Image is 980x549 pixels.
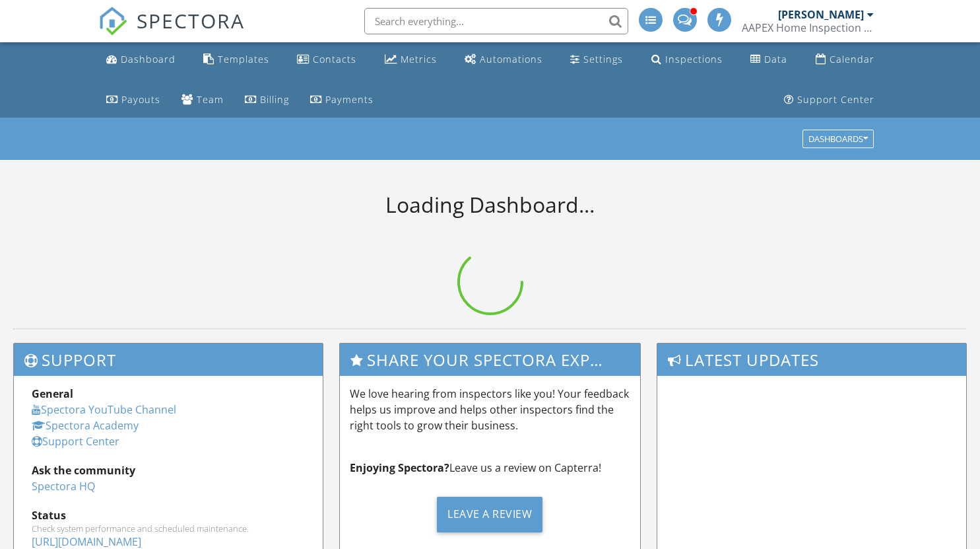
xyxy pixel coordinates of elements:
a: Payouts [101,88,166,112]
div: Calendar [830,53,874,65]
a: SPECTORA [98,18,245,46]
div: Check system performance and scheduled maintenance. [32,523,305,534]
h3: Latest Updates [657,344,966,376]
h3: Support [14,344,323,376]
div: Ask the community [32,462,305,478]
a: Contacts [292,48,362,72]
div: Team [197,93,224,106]
button: Dashboards [802,130,874,149]
a: Settings [565,48,628,72]
div: [PERSON_NAME] [778,8,864,21]
div: AAPEX Home Inspection Services [742,21,874,34]
div: Data [764,53,787,65]
a: Spectora YouTube Channel [32,402,176,417]
div: Inspections [665,53,723,65]
a: Data [745,48,793,72]
a: [URL][DOMAIN_NAME] [32,534,141,549]
h3: Share Your Spectora Experience [340,344,641,376]
a: Inspections [646,48,728,72]
p: Leave us a review on Capterra! [350,460,631,476]
div: Status [32,507,305,523]
div: Billing [260,93,289,106]
a: Spectora HQ [32,479,95,494]
div: Leave a Review [437,497,542,532]
div: Support Center [797,93,874,106]
div: Dashboards [808,135,868,144]
div: Templates [218,53,269,65]
a: Team [176,88,229,112]
a: Spectora Academy [32,418,139,433]
input: Search everything... [364,8,628,34]
a: Templates [198,48,275,72]
div: Automations [480,53,542,65]
img: The Best Home Inspection Software - Spectora [98,7,127,36]
span: SPECTORA [137,7,245,34]
strong: Enjoying Spectora? [350,460,449,475]
div: Metrics [401,53,437,65]
div: Contacts [313,53,356,65]
a: Leave a Review [350,486,631,542]
p: We love hearing from inspectors like you! Your feedback helps us improve and helps other inspecto... [350,386,631,433]
a: Payments [305,88,379,112]
strong: General [32,386,73,401]
a: Support Center [32,434,119,449]
a: Automations (Advanced) [459,48,548,72]
div: Payments [325,93,374,106]
a: Metrics [379,48,442,72]
a: Billing [240,88,294,112]
a: Calendar [810,48,880,72]
a: Dashboard [101,48,181,72]
a: Support Center [779,88,880,112]
div: Dashboard [121,53,176,65]
div: Settings [583,53,623,65]
div: Payouts [121,93,160,106]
